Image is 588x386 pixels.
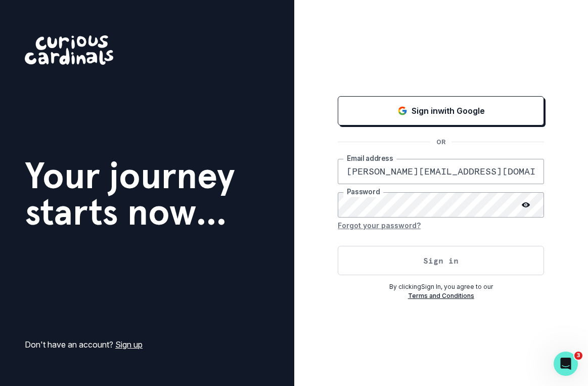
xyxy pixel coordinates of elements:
h1: Your journey starts now... [25,157,235,230]
span: 3 [574,352,582,360]
a: Sign up [115,339,143,350]
iframe: Intercom live chat [554,352,578,376]
button: Sign in with Google (GSuite) [338,96,544,125]
button: Forgot your password? [338,218,421,234]
img: Curious Cardinals Logo [25,35,113,65]
p: OR [430,138,451,147]
p: Sign in with Google [412,105,485,117]
p: By clicking Sign In , you agree to our [338,282,544,291]
button: Sign in [338,246,544,275]
a: Terms and Conditions [408,292,474,299]
p: Don't have an account? [25,338,143,351]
